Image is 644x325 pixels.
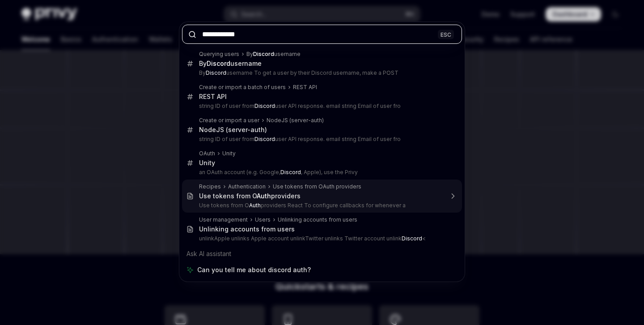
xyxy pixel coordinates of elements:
p: an OAuth account (e.g. Google, , Apple), use the Privy [199,169,443,176]
div: NodeJS (server-auth) [199,126,267,134]
div: By username [199,60,262,68]
span: Can you tell me about discord auth? [197,265,311,274]
p: Use tokens from O providers React To configure callbacks for whenever a [199,202,443,209]
div: Recipes [199,183,221,190]
p: string ID of user from user API response. email string Email of user fro [199,136,443,143]
p: unlinkApple unlinks Apple account unlinkTwitter unlinks Twitter account unlink [199,235,443,242]
p: By username To get a user by their Discord username, make a POST [199,69,443,77]
div: NodeJS (server-auth) [267,117,324,124]
div: REST API [199,93,227,101]
div: User management [199,216,248,223]
div: ESC [438,30,454,39]
div: Querying users [199,51,239,58]
b: Discord [206,69,226,76]
div: Use tokens from OAuth providers [273,183,361,190]
div: Ask AI assistant [182,246,462,262]
b: Discord [254,103,275,109]
div: Unity [199,159,215,167]
mark: < [402,235,426,242]
b: Auth [257,192,271,200]
div: Unity [222,150,236,157]
b: Discord [207,60,230,67]
div: OAuth [199,150,215,157]
div: Create or import a batch of users [199,84,286,91]
b: Auth [249,202,261,209]
div: By username [246,51,301,58]
p: string ID of user from user API response. email string Email of user fro [199,103,443,110]
b: Discord [280,169,301,175]
div: REST API [293,84,317,91]
div: Unlinking accounts from users [199,225,295,233]
b: Discord [253,51,274,57]
div: Use tokens from O providers [199,192,301,200]
b: Discord [402,235,422,242]
div: Users [255,216,271,223]
div: Authentication [228,183,266,190]
div: Unlinking accounts from users [278,216,357,223]
div: Create or import a user [199,117,259,124]
b: Discord [254,136,275,142]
